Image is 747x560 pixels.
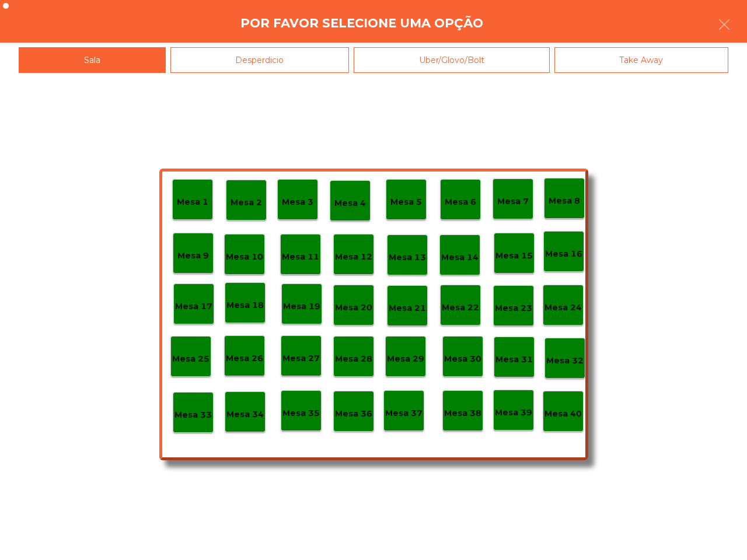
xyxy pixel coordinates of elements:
[389,251,426,264] p: Mesa 13
[334,197,366,210] p: Mesa 4
[495,406,532,419] p: Mesa 39
[554,47,729,73] div: Take Away
[231,196,262,209] p: Mesa 2
[544,407,582,421] p: Mesa 40
[335,301,372,314] p: Mesa 20
[335,250,372,264] p: Mesa 12
[546,354,584,367] p: Mesa 32
[172,352,210,366] p: Mesa 25
[282,195,313,209] p: Mesa 3
[354,47,550,73] div: Uber/Glovo/Bolt
[240,15,483,32] h4: Por favor selecione uma opção
[226,250,263,264] p: Mesa 10
[385,407,423,420] p: Mesa 37
[226,352,263,365] p: Mesa 26
[282,352,320,365] p: Mesa 27
[445,195,476,209] p: Mesa 6
[174,408,212,422] p: Mesa 33
[282,407,320,420] p: Mesa 35
[544,301,582,314] p: Mesa 24
[335,407,372,421] p: Mesa 36
[335,352,372,366] p: Mesa 28
[444,352,481,366] p: Mesa 30
[389,302,426,315] p: Mesa 21
[282,250,319,264] p: Mesa 11
[441,251,479,264] p: Mesa 14
[390,195,422,209] p: Mesa 5
[545,247,582,261] p: Mesa 16
[226,408,264,421] p: Mesa 34
[442,301,479,314] p: Mesa 22
[444,407,481,420] p: Mesa 38
[170,47,350,73] div: Desperdicio
[177,249,209,262] p: Mesa 9
[19,47,166,73] div: Sala
[175,300,212,313] p: Mesa 17
[549,194,580,208] p: Mesa 8
[283,300,320,313] p: Mesa 19
[387,352,424,366] p: Mesa 29
[495,249,533,262] p: Mesa 15
[226,299,264,312] p: Mesa 18
[497,195,529,208] p: Mesa 7
[495,302,532,315] p: Mesa 23
[177,195,208,209] p: Mesa 1
[495,353,533,366] p: Mesa 31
